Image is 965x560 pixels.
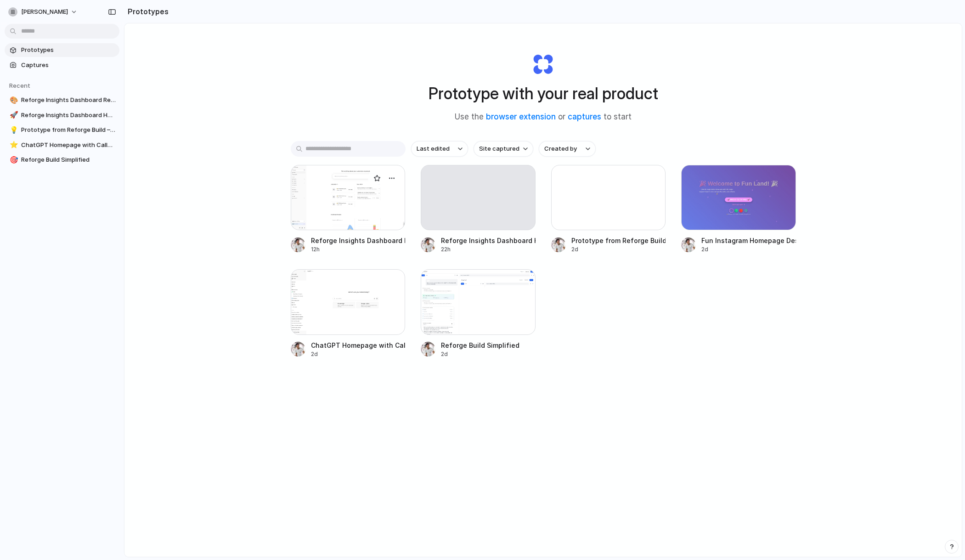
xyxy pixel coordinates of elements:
[291,165,406,254] a: Reforge Insights Dashboard RedesignReforge Insights Dashboard Redesign12h
[21,155,116,164] span: Reforge Build Simplified
[21,141,116,150] span: ChatGPT Homepage with Callout Cards
[5,153,119,167] a: 🎯Reforge Build Simplified
[474,141,533,157] button: Site captured
[8,155,17,164] button: 🎯
[441,350,519,358] div: 2d
[544,144,577,153] span: Created by
[311,350,406,358] div: 2d
[681,165,796,254] a: Fun Instagram Homepage DesignFun Instagram Homepage Design2d
[5,5,82,19] button: [PERSON_NAME]
[421,269,536,358] a: Reforge Build SimplifiedReforge Build Simplified2d
[10,95,16,106] div: 🎨
[5,58,119,72] a: Captures
[21,111,116,120] span: Reforge Insights Dashboard Header Clarification
[8,125,17,135] button: 💡
[9,82,30,89] span: Recent
[479,144,519,153] span: Site captured
[417,144,450,153] span: Last edited
[441,236,536,245] div: Reforge Insights Dashboard Header Clarification
[311,245,406,254] div: 12h
[455,111,632,123] span: Use the or to start
[429,81,658,106] h1: Prototype with your real product
[411,141,468,157] button: Last edited
[441,340,519,350] div: Reforge Build Simplified
[421,165,536,254] a: Reforge Insights Dashboard Header Clarification22h
[5,123,119,137] a: 💡Prototype from Reforge Build – Idea Testing
[441,245,536,254] div: 22h
[21,7,68,17] span: [PERSON_NAME]
[10,155,16,165] div: 🎯
[10,125,16,136] div: 💡
[5,138,119,152] a: ⭐ChatGPT Homepage with Callout Cards
[701,245,796,254] div: 2d
[5,43,119,57] a: Prototypes
[311,340,406,350] div: ChatGPT Homepage with Callout Cards
[5,108,119,122] a: 🚀Reforge Insights Dashboard Header Clarification
[5,93,119,107] a: 🎨Reforge Insights Dashboard Redesign
[291,269,406,358] a: ChatGPT Homepage with Callout CardsChatGPT Homepage with Callout Cards2d
[539,141,596,157] button: Created by
[8,96,17,105] button: 🎨
[701,236,796,245] div: Fun Instagram Homepage Design
[571,245,666,254] div: 2d
[10,110,16,120] div: 🚀
[21,61,116,70] span: Captures
[486,112,556,121] a: browser extension
[551,165,666,254] a: Prototype from Reforge Build – Idea TestingPrototype from Reforge Build – Idea Testing2d
[311,236,406,245] div: Reforge Insights Dashboard Redesign
[8,111,17,120] button: 🚀
[571,236,666,245] div: Prototype from Reforge Build – Idea Testing
[10,140,16,150] div: ⭐
[21,45,116,55] span: Prototypes
[568,112,601,121] a: captures
[21,96,116,105] span: Reforge Insights Dashboard Redesign
[8,141,17,150] button: ⭐
[21,125,116,135] span: Prototype from Reforge Build – Idea Testing
[124,6,169,17] h2: Prototypes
